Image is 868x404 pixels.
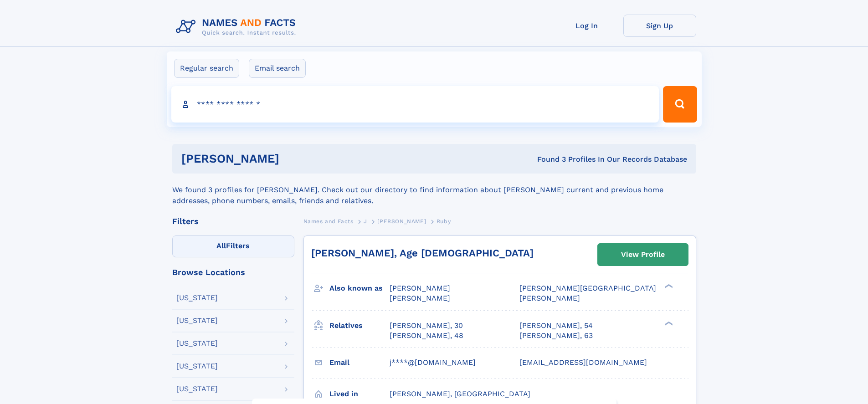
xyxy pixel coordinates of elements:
a: [PERSON_NAME], Age [DEMOGRAPHIC_DATA] [311,247,534,259]
span: [PERSON_NAME][GEOGRAPHIC_DATA] [519,284,656,292]
a: [PERSON_NAME], 54 [519,321,593,331]
div: [US_STATE] [176,385,218,393]
div: We found 3 profiles for [PERSON_NAME]. Check out our directory to find information about [PERSON_... [172,174,696,206]
h3: Email [329,355,390,370]
div: Browse Locations [172,268,294,276]
a: View Profile [598,244,688,266]
div: ❯ [663,283,673,289]
a: Log In [550,15,623,37]
div: [US_STATE] [176,363,218,370]
label: Filters [172,235,294,257]
a: [PERSON_NAME], 48 [390,331,463,341]
div: [US_STATE] [176,317,218,324]
span: [PERSON_NAME] [377,218,426,225]
a: Names and Facts [303,215,354,227]
img: Logo Names and Facts [172,15,303,39]
div: [US_STATE] [176,294,218,302]
span: [PERSON_NAME] [519,294,580,302]
h3: Lived in [329,386,390,402]
div: ❯ [663,320,673,326]
div: Found 3 Profiles In Our Records Database [408,154,687,164]
h3: Also known as [329,281,390,296]
button: Search Button [663,86,697,123]
div: Filters [172,217,294,225]
span: Ruby [437,218,451,225]
span: [PERSON_NAME] [390,294,450,302]
a: Sign Up [623,15,696,37]
div: View Profile [621,244,665,265]
span: All [216,241,226,250]
h3: Relatives [329,318,390,333]
label: Regular search [174,59,239,78]
span: [PERSON_NAME] [390,284,450,292]
label: Email search [249,59,306,78]
a: [PERSON_NAME], 30 [390,321,463,331]
span: [PERSON_NAME], [GEOGRAPHIC_DATA] [390,389,530,398]
input: search input [171,86,659,123]
span: [EMAIL_ADDRESS][DOMAIN_NAME] [519,358,647,367]
a: [PERSON_NAME] [377,215,426,227]
a: [PERSON_NAME], 63 [519,331,593,341]
div: [US_STATE] [176,340,218,347]
a: J [364,215,367,227]
span: J [364,218,367,225]
h1: [PERSON_NAME] [181,153,408,164]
